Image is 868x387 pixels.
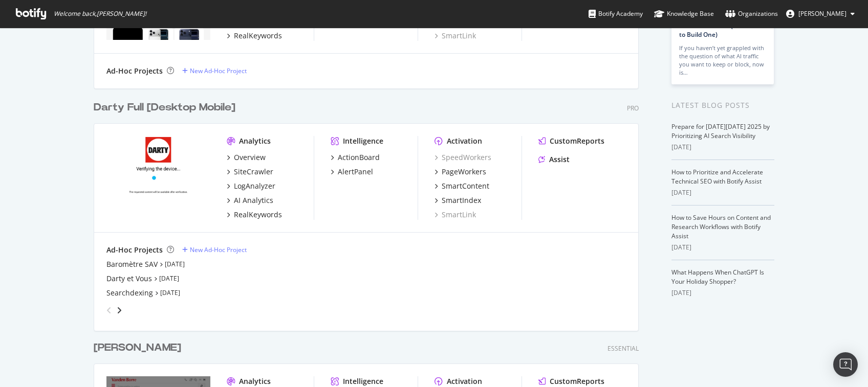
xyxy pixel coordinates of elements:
[234,210,282,220] div: RealKeywords
[549,154,570,165] div: Assist
[106,259,158,269] a: Baromètre SAV
[538,154,570,165] a: Assist
[234,195,273,206] div: AI Analytics
[447,376,482,386] div: Activation
[227,210,282,220] a: RealKeywords
[165,260,185,268] a: [DATE]
[671,213,771,240] a: How to Save Hours on Content and Research Workflows with Botify Assist
[778,6,863,22] button: [PERSON_NAME]
[679,44,766,77] div: If you haven’t yet grappled with the question of what AI traffic you want to keep or block, now is…
[106,274,152,284] a: Darty et Vous
[94,100,240,115] a: Darty Full [Desktop Mobile]
[234,167,273,177] div: SiteCrawler
[725,9,778,19] div: Organizations
[94,340,185,355] a: [PERSON_NAME]
[338,167,373,177] div: AlertPanel
[671,188,774,197] div: [DATE]
[798,9,847,18] span: David Braconnier
[671,168,763,186] a: How to Prioritize and Accelerate Technical SEO with Botify Assist
[102,302,116,318] div: angle-left
[234,181,275,191] div: LogAnalyzer
[671,288,774,298] div: [DATE]
[607,344,639,353] div: Essential
[160,288,180,297] a: [DATE]
[227,31,282,41] a: RealKeywords
[227,181,275,191] a: LogAnalyzer
[106,288,153,298] a: Searchdexing
[671,268,764,286] a: What Happens When ChatGPT Is Your Holiday Shopper?
[182,66,247,75] a: New Ad-Hoc Project
[435,181,489,191] a: SmartContent
[182,245,247,254] a: New Ad-Hoc Project
[227,167,273,177] a: SiteCrawler
[239,136,271,146] div: Analytics
[239,376,271,386] div: Analytics
[106,66,163,76] div: Ad-Hoc Projects
[538,136,604,146] a: CustomReports
[442,167,486,177] div: PageWorkers
[94,340,181,355] div: [PERSON_NAME]
[106,136,210,219] img: www.darty.com/
[331,152,380,163] a: ActionBoard
[442,181,489,191] div: SmartContent
[190,66,247,75] div: New Ad-Hoc Project
[550,376,604,386] div: CustomReports
[435,152,491,163] a: SpeedWorkers
[589,9,643,19] div: Botify Academy
[54,10,146,18] span: Welcome back, [PERSON_NAME] !
[234,31,282,41] div: RealKeywords
[447,136,482,146] div: Activation
[833,352,858,377] div: Open Intercom Messenger
[227,195,273,206] a: AI Analytics
[343,136,383,146] div: Intelligence
[550,136,604,146] div: CustomReports
[442,195,481,206] div: SmartIndex
[106,245,163,255] div: Ad-Hoc Projects
[435,167,486,177] a: PageWorkers
[671,143,774,152] div: [DATE]
[234,152,266,163] div: Overview
[159,274,179,283] a: [DATE]
[435,31,476,41] a: SmartLink
[331,167,373,177] a: AlertPanel
[116,305,123,315] div: angle-right
[338,152,380,163] div: ActionBoard
[671,122,770,140] a: Prepare for [DATE][DATE] 2025 by Prioritizing AI Search Visibility
[343,376,383,386] div: Intelligence
[435,195,481,206] a: SmartIndex
[435,210,476,220] a: SmartLink
[94,100,235,115] div: Darty Full [Desktop Mobile]
[227,152,266,163] a: Overview
[538,376,604,386] a: CustomReports
[190,245,247,254] div: New Ad-Hoc Project
[654,9,714,19] div: Knowledge Base
[671,100,774,111] div: Latest Blog Posts
[671,243,774,252] div: [DATE]
[627,104,639,112] div: Pro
